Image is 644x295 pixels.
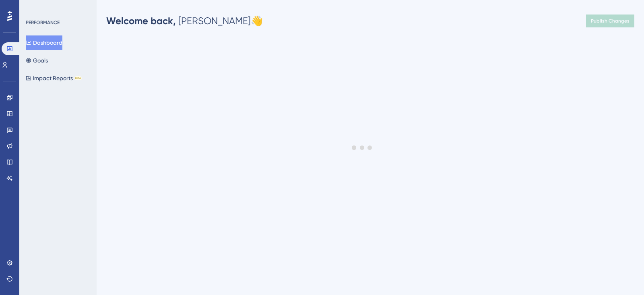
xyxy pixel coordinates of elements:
[26,53,48,68] button: Goals
[74,76,82,80] div: BETA
[26,35,62,50] button: Dashboard
[591,18,630,24] span: Publish Changes
[106,15,263,27] div: [PERSON_NAME] 👋
[106,15,176,27] span: Welcome back,
[26,71,82,85] button: Impact ReportsBETA
[586,15,634,27] button: Publish Changes
[26,19,60,26] div: PERFORMANCE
